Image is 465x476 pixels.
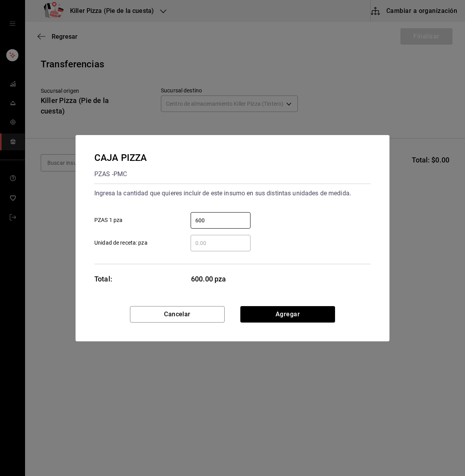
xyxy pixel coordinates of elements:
div: CAJA PIZZA [94,151,147,165]
input: Unidad de receta: pza [191,238,251,248]
span: Unidad de receta: pza [94,239,148,247]
button: Agregar [240,306,335,323]
span: 600.00 pza [191,274,251,284]
div: PZAS - PMC [94,168,147,180]
div: Total: [94,274,112,284]
span: PZAS 1 pza [94,216,123,224]
input: PZAS 1 pza [191,216,251,225]
button: Cancelar [130,306,225,323]
div: Ingresa la cantidad que quieres incluir de este insumo en sus distintas unidades de medida. [94,187,371,200]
